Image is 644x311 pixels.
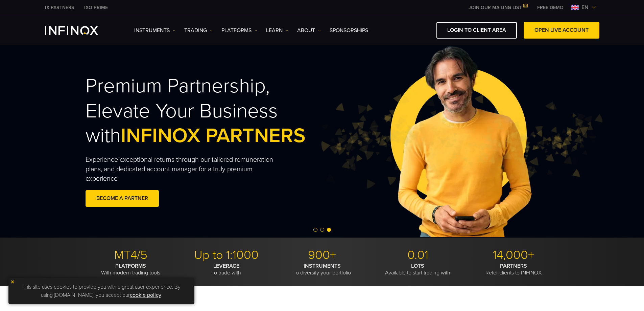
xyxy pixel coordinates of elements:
p: 900+ [277,248,367,263]
span: Go to slide 2 [320,228,324,232]
a: Learn [266,26,289,35]
img: yellow close icon [10,280,15,284]
a: LOGIN TO CLIENT AREA [436,22,517,39]
a: JOIN OUR MAILING LIST [463,5,532,10]
p: With modern trading tools [86,263,176,276]
p: Refer clients to INFINOX [468,263,559,276]
a: INFINOX MENU [532,4,569,11]
p: 0.01 [373,248,463,263]
a: BECOME A PARTNER [86,190,159,207]
span: en [579,3,591,12]
a: INFINOX Logo [45,26,114,35]
p: To diversify your portfolio [277,263,367,276]
a: PLATFORMS [221,26,258,35]
span: Go to slide 1 [313,228,317,232]
p: To trade with [181,263,272,276]
span: Go to slide 3 [327,228,331,232]
p: This site uses cookies to provide you with a great user experience. By using [DOMAIN_NAME], you a... [12,281,191,301]
p: Up to 1:1000 [181,248,272,263]
p: MT4/5 [86,248,176,263]
a: INFINOX [79,4,113,11]
a: INFINOX [40,4,79,11]
p: 14,000+ [468,248,559,263]
strong: PARTNERS [500,263,527,269]
a: cookie policy [130,292,161,298]
strong: LOTS [411,263,424,269]
strong: INSTRUMENTS [304,263,341,269]
a: TRADING [184,26,213,35]
a: OPEN LIVE ACCOUNT [524,22,599,39]
strong: LEVERAGE [213,263,239,269]
p: Available to start trading with [373,263,463,276]
span: INFINOX PARTNERS [121,124,306,148]
a: ABOUT [297,26,321,35]
strong: PLATFORMS [115,263,146,269]
p: Experience exceptional returns through our tailored remuneration plans, and dedicated account man... [86,155,286,183]
a: Instruments [134,26,176,35]
a: SPONSORSHIPS [330,26,368,35]
h2: Premium Partnership, Elevate Your Business with [86,74,336,148]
